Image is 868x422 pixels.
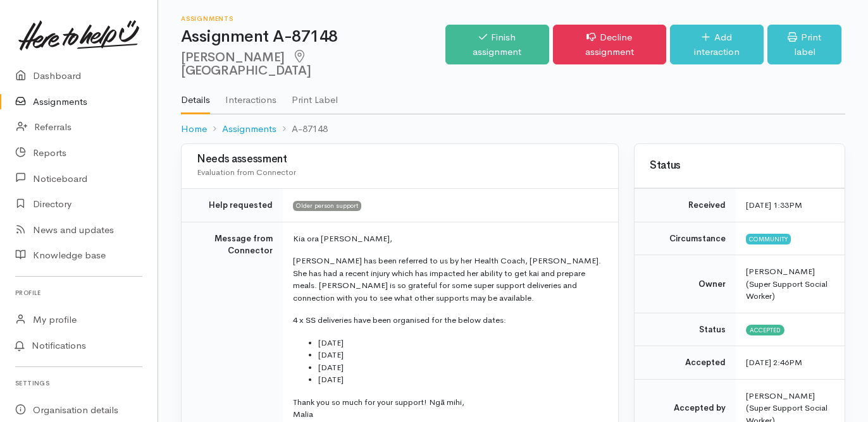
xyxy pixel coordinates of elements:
[292,78,338,113] a: Print Label
[181,78,210,114] a: Details
[181,28,445,46] h1: Assignment A-87148
[181,15,445,22] h6: Assignments
[197,154,603,166] h3: Needs assessment
[197,167,296,178] span: Evaluation from Connector
[746,357,802,368] time: [DATE] 2:46PM
[293,396,603,421] p: Thank you so much for your support! Ngā mihi, Malia
[635,346,736,380] td: Accepted
[746,200,802,210] time: [DATE] 1:33PM
[293,255,603,304] p: [PERSON_NAME] has been referred to us by her Health Coach, [PERSON_NAME]. She has had a recent in...
[181,122,207,136] a: Home
[318,361,603,374] li: [DATE]
[767,25,841,64] a: Print label
[182,189,283,222] td: Help requested
[650,160,829,172] h3: Status
[293,201,361,211] span: Older person support
[635,313,736,346] td: Status
[181,49,311,78] span: [GEOGRAPHIC_DATA]
[635,189,736,222] td: Received
[318,349,603,361] li: [DATE]
[318,337,603,349] li: [DATE]
[181,114,845,144] nav: breadcrumb
[746,325,784,335] span: Accepted
[635,222,736,255] td: Circumstance
[225,78,276,113] a: Interactions
[15,284,142,301] h6: Profile
[181,50,445,78] h2: [PERSON_NAME]
[293,314,603,327] p: 4 x SS deliveries have been organised for the below dates:
[670,25,764,64] a: Add interaction
[222,122,276,136] a: Assignments
[318,373,603,386] li: [DATE]
[746,266,828,301] span: [PERSON_NAME] (Super Support Social Worker)
[293,232,603,245] p: Kia ora [PERSON_NAME],
[746,234,791,244] span: Community
[553,25,666,64] a: Decline assignment
[276,122,328,136] li: A-87148
[15,375,142,392] h6: Settings
[635,255,736,313] td: Owner
[445,25,550,64] a: Finish assignment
